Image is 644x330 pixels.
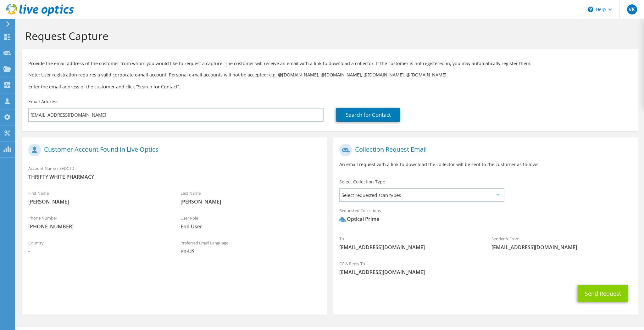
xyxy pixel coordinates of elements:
[28,60,631,67] p: Provide the email address of the customer from whom you would like to request a capture. The cust...
[25,29,631,42] h1: Request Capture
[28,83,631,90] h3: Enter the email address of the customer and click “Search for Contact”.
[22,211,174,233] div: Phone Number
[340,189,503,201] span: Select requested scan types
[28,98,58,105] label: Email Address
[174,236,326,258] div: Preferred Email Language
[336,108,400,122] a: Search for Contact
[339,269,631,276] span: [EMAIL_ADDRESS][DOMAIN_NAME]
[588,7,593,12] svg: \n
[485,232,637,254] div: Sender & From
[578,285,628,302] button: Send Request
[180,198,320,205] span: [PERSON_NAME]
[339,179,385,185] label: Select Collection Type
[180,248,320,255] span: en-US
[339,144,628,156] h1: Collection Request Email
[339,161,631,168] p: An email request with a link to download the collector will be sent to the customer as follows.
[333,204,638,229] div: Requested Collections
[333,257,638,279] div: CC & Reply To
[28,248,168,255] span: -
[339,244,479,251] span: [EMAIL_ADDRESS][DOMAIN_NAME]
[174,187,326,208] div: Last Name
[22,162,327,183] div: Account Name / SFDC ID
[28,144,317,156] h1: Customer Account Found in Live Optics
[339,215,379,223] div: Optical Prime
[22,187,174,208] div: First Name
[627,4,637,14] span: VK
[28,173,320,180] span: THRIFTY WHITE PHARMACY
[28,71,631,78] p: Note: User registration requires a valid corporate e-mail account. Personal e-mail accounts will ...
[491,244,631,251] span: [EMAIL_ADDRESS][DOMAIN_NAME]
[174,211,326,233] div: User Role
[22,236,174,258] div: Country
[180,223,320,230] span: End User
[28,223,168,230] span: [PHONE_NUMBER]
[28,198,168,205] span: [PERSON_NAME]
[333,232,485,254] div: To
